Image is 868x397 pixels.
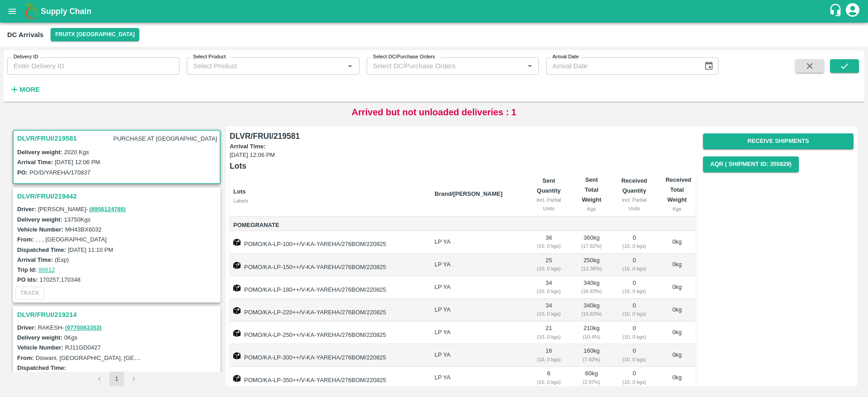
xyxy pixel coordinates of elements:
td: 16 [525,344,573,367]
h3: DLVR/FRUI/219442 [17,190,219,202]
td: 0 kg [658,276,696,299]
b: Sent Quantity [537,177,561,194]
label: Delivery weight: [17,334,62,341]
div: ( 10, 0 kgs) [618,265,651,273]
td: 34 [525,299,573,321]
label: PO: [17,169,28,176]
span: RAKESH - [38,324,103,331]
label: 13750 Kgs [64,216,91,223]
h6: Lots [230,160,696,172]
td: POMO/KA-LP-250++/V-KA-YAREHA/276BOM/220825 [230,321,427,344]
b: Supply Chain [41,7,91,16]
div: ( 10, 0 kgs) [618,355,651,364]
label: RJ11GD0427 [65,344,101,351]
td: 0 [610,231,658,254]
img: box [233,330,241,337]
label: Dispatched Time: [17,364,66,371]
a: Supply Chain [41,5,829,18]
td: 360 kg [573,231,610,254]
label: Arrival Time: [230,142,694,151]
td: LP YA [427,299,524,321]
div: ( 10, 0 kgs) [532,355,566,364]
div: ( 10, 0 kgs) [618,310,651,318]
div: Kgs [665,205,689,213]
div: ( 16.83 %) [580,310,603,318]
label: Trip Id: [17,266,37,273]
div: ( 7.92 %) [580,355,603,364]
button: page 1 [109,372,124,386]
td: 0 [610,367,658,389]
div: ( 17.82 %) [580,242,603,250]
img: box [233,262,241,269]
div: ( 10, 0 kgs) [532,287,566,295]
label: Arrival Date [552,53,579,61]
td: LP YA [427,321,524,344]
label: Vehicle Number: [17,226,63,233]
div: ( 10, 0 kgs) [618,287,651,295]
label: Diswani, [GEOGRAPHIC_DATA], [GEOGRAPHIC_DATA] , [GEOGRAPHIC_DATA] [36,354,251,361]
button: Open [344,60,356,72]
td: LP YA [427,231,524,254]
td: LP YA [427,367,524,389]
td: 340 kg [573,276,610,299]
td: 160 kg [573,344,610,367]
h3: DLVR/FRUI/219581 [17,132,77,144]
td: POMO/KA-LP-350++/V-KA-YAREHA/276BOM/220825 [230,367,427,389]
div: DC Arrivals [7,29,43,41]
input: Arrival Date [546,57,697,75]
label: [DATE] 12:06 PM [55,159,100,165]
button: More [7,82,42,97]
td: 0 kg [658,344,696,367]
label: (Exp) [55,256,69,263]
td: 0 kg [658,321,696,344]
td: POMO/KA-LP-100++/V-KA-YAREHA/276BOM/220825 [230,231,427,254]
label: From: [17,236,34,243]
label: 2020 Kgs [64,149,89,156]
td: 0 kg [658,367,696,389]
button: open drawer [2,1,23,22]
div: ( 10, 0 kgs) [532,333,566,341]
label: Driver: [17,206,36,213]
img: logo [23,2,41,20]
h6: DLVR/FRUI/219581 [230,130,696,142]
label: Delivery ID [14,53,38,61]
b: Received Quantity [621,177,647,194]
input: Enter Delivery ID [7,57,179,75]
label: Dispatched Time: [17,246,66,253]
div: ( 10.4 %) [580,333,603,341]
label: MH43BX6032 [65,226,102,233]
a: 86612 [38,266,55,273]
td: 60 kg [573,367,610,389]
td: 34 [525,276,573,299]
button: Receive Shipments [703,133,854,149]
td: 0 [610,344,658,367]
div: ( 10, 0 kgs) [618,242,651,250]
td: 0 [610,254,658,276]
button: Select DC [51,28,139,41]
td: 210 kg [573,321,610,344]
div: ( 10, 0 kgs) [532,265,566,273]
div: ( 10, 0 kgs) [618,333,651,341]
label: Vehicle Number: [17,344,63,351]
div: Kgs [580,205,603,213]
b: Sent Total Weight [582,176,601,203]
button: AQR ( Shipment Id: 355829) [703,156,799,172]
td: POMO/KA-LP-220++/V-KA-YAREHA/276BOM/220825 [230,299,427,321]
div: Labels [233,197,427,205]
label: PO Ids: [17,276,38,283]
button: Choose date [700,57,717,75]
img: box [233,239,241,246]
label: Delivery weight: [17,216,62,223]
div: account of current user [844,2,861,21]
td: LP YA [427,344,524,367]
label: Select Product [193,53,226,61]
td: POMO/KA-LP-300++/V-KA-YAREHA/276BOM/220825 [230,344,427,367]
td: POMO/KA-LP-180++/V-KA-YAREHA/276BOM/220825 [230,276,427,299]
label: From: [17,354,34,361]
img: box [233,307,241,314]
div: ( 10, 0 kgs) [532,242,566,250]
div: ( 10, 0 kgs) [618,378,651,386]
p: PURCHASE AT [GEOGRAPHIC_DATA] [112,133,219,145]
img: box [233,352,241,359]
td: LP YA [427,254,524,276]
